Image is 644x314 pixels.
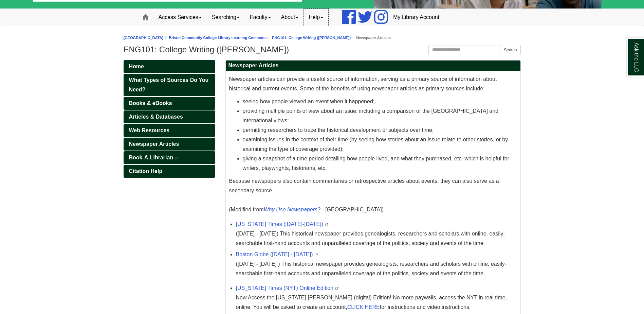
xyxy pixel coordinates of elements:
[243,97,517,106] li: seeing how people viewed an event when it happened;
[124,74,215,96] a: What Types of Sources Do You Need?
[124,165,215,178] a: Citation Help
[124,60,215,73] a: Home
[236,229,517,248] div: ([DATE] - [DATE]) This historical newspaper provides genealogists, researchers and scholars with ...
[236,259,517,278] p: ([DATE] - [DATE] ) This historical newspaper provides genealogists, researchers and scholars with...
[175,157,179,160] i: This link opens in a new window
[124,35,521,41] nav: breadcrumb
[243,154,517,173] li: giving a snapshot of a time period detailing how people lived, and what they purchased, etc. whic...
[347,304,380,310] a: CLICK HERE
[169,36,266,40] a: Bristol Community College Library Learning Commons
[236,293,517,312] div: Now Access the [US_STATE] [PERSON_NAME] (digital) Edition! No more paywalls, access the NYT in re...
[124,36,164,40] a: [GEOGRAPHIC_DATA]
[129,155,173,160] span: Book-A-Librarian
[236,251,313,257] a: Boston Globe ([DATE] - [DATE])
[129,127,170,133] span: Web Resources
[243,135,517,154] li: examining issues in the context of their time (by seeing how stories about an issue relate to oth...
[264,207,320,212] a: Why Use Newspapers?
[124,45,521,54] h1: ENG101: College Writing ([PERSON_NAME])
[129,168,163,174] span: Citation Help
[124,138,215,151] a: Newspaper Articles
[500,45,520,55] button: Search
[335,287,339,290] i: This link opens in a new window
[351,35,391,41] li: Newspaper Articles
[129,64,144,69] span: Home
[272,36,351,40] a: ENG101: College Writing ([PERSON_NAME])
[243,125,517,135] li: permitting researchers to trace the historical development of subjects over time;
[124,124,215,137] a: Web Resources
[124,151,215,164] a: Book-A-Librarian
[226,60,520,71] h2: Newspaper Articles
[236,221,324,227] a: [US_STATE] Times ([DATE]-[DATE])
[207,9,245,26] a: Searching
[124,60,215,178] div: Guide Pages
[236,285,333,291] a: [US_STATE] Times (NYT) Online Edition
[388,9,444,26] a: My Library Account
[129,141,179,147] span: Newspaper Articles
[276,9,304,26] a: About
[303,9,328,26] a: Help
[129,114,183,120] span: Articles & Databases
[153,9,207,26] a: Access Services
[124,110,215,123] a: Articles & Databases
[229,176,517,214] p: Because newspapers also contain commentaries or retrospective articles about events, they can als...
[124,97,215,110] a: Books & eBooks
[314,254,318,257] i: This link opens in a new window
[243,106,517,125] li: providing multiple points of view about an issue, including a comparison of the [GEOGRAPHIC_DATA]...
[129,77,209,92] span: What Types of Sources Do You Need?
[229,74,517,93] p: Newspaper articles can provide a useful source of information, serving as a primary source of inf...
[325,223,329,226] i: This link opens in a new window
[245,9,276,26] a: Faculty
[129,100,172,106] span: Books & eBooks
